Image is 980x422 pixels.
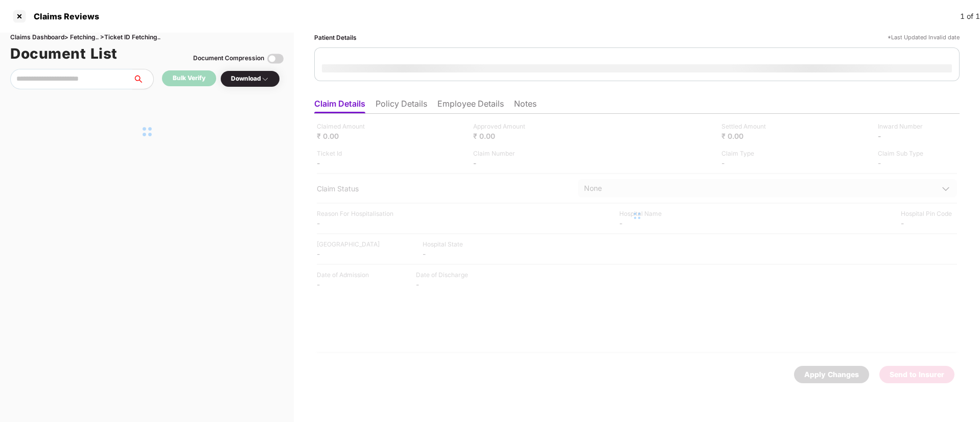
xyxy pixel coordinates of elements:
div: Claims Dashboard > Fetching.. > Ticket ID Fetching.. [10,33,284,42]
div: Claims Reviews [28,11,99,21]
img: svg+xml;base64,PHN2ZyBpZD0iVG9nZ2xlLTMyeDMyIiB4bWxucz0iaHR0cDovL3d3dy53My5vcmcvMjAwMC9zdmciIHdpZH... [267,51,284,67]
div: Document Compression [193,54,264,63]
h1: Document List [10,42,118,65]
li: Policy Details [376,98,427,113]
div: Bulk Verify [173,73,205,83]
div: Download [231,74,269,84]
img: svg+xml;base64,PHN2ZyBpZD0iRHJvcGRvd24tMzJ4MzIiIHhtbG5zPSJodHRwOi8vd3d3LnczLm9yZy8yMDAwL3N2ZyIgd2... [261,75,269,83]
div: 1 of 1 [960,11,980,22]
span: search [132,75,153,83]
li: Claim Details [314,98,365,113]
li: Notes [514,98,536,113]
button: search [132,69,154,89]
div: Patient Details [314,33,357,42]
div: *Last Updated Invalid date [888,33,960,42]
li: Employee Details [437,98,504,113]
